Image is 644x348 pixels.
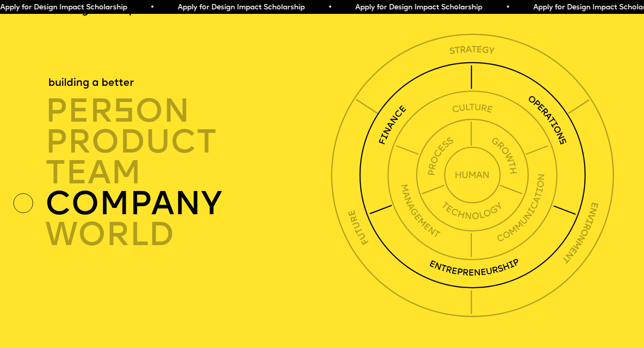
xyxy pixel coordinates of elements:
span: • [150,4,154,11]
div: building a better [48,76,134,91]
span: • [505,4,509,11]
div: world [45,219,335,250]
span: • [328,4,332,11]
span: s [113,97,135,130]
div: per on [45,96,335,127]
div: product [45,127,335,157]
div: company [45,188,335,219]
div: TEAM [45,157,335,188]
